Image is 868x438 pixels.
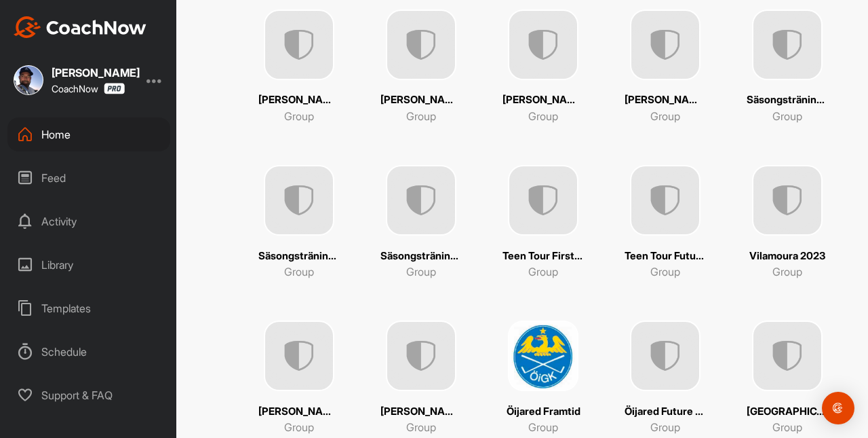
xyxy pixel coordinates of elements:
[630,165,701,236] img: uAAAAAElFTkSuQmCC
[507,404,580,420] p: Öijared Framtid
[258,404,340,420] p: [PERSON_NAME]
[264,10,334,80] img: uAAAAAElFTkSuQmCC
[258,92,340,108] p: [PERSON_NAME]
[284,108,314,124] p: Group
[508,321,578,391] img: square_54c664bba5eec12dfc80b3370f74a044.png
[14,65,43,95] img: square_4898da2fb11223984dd2f84bade8ddea.jpg
[52,83,125,94] div: CoachNow
[7,248,170,282] div: Library
[749,249,825,264] p: Vilamoura 2023
[386,321,456,391] img: uAAAAAElFTkSuQmCC
[650,419,680,435] p: Group
[650,263,680,280] p: Group
[822,392,854,424] div: Open Intercom Messenger
[630,321,701,391] img: uAAAAAElFTkSuQmCC
[380,92,462,108] p: [PERSON_NAME]
[772,108,802,124] p: Group
[747,92,828,108] p: Säsongsträning 25 60-13
[625,92,706,108] p: [PERSON_NAME]
[386,10,456,80] img: uAAAAAElFTkSuQmCC
[7,161,170,195] div: Feed
[7,117,170,151] div: Home
[7,378,170,412] div: Support & FAQ
[386,165,456,236] img: uAAAAAElFTkSuQmCC
[7,335,170,369] div: Schedule
[14,16,146,38] img: CoachNow
[508,165,578,236] img: uAAAAAElFTkSuQmCC
[502,92,584,108] p: [PERSON_NAME]
[752,321,823,391] img: uAAAAAElFTkSuQmCC
[625,404,706,420] p: Öijared Future 2024
[772,419,802,435] p: Group
[264,165,334,236] img: uAAAAAElFTkSuQmCC
[772,263,802,280] p: Group
[380,249,462,264] p: Säsongsträning 25 Serielag
[528,419,558,435] p: Group
[752,10,823,80] img: uAAAAAElFTkSuQmCC
[406,263,436,280] p: Group
[284,263,314,280] p: Group
[752,165,823,236] img: uAAAAAElFTkSuQmCC
[7,291,170,325] div: Templates
[7,204,170,238] div: Activity
[502,249,584,264] p: Teen Tour First 2022
[630,10,701,80] img: uAAAAAElFTkSuQmCC
[380,404,462,420] p: [PERSON_NAME]
[264,321,334,391] img: uAAAAAElFTkSuQmCC
[104,83,125,94] img: CoachNow Pro
[52,67,140,78] div: [PERSON_NAME]
[747,404,828,420] p: [GEOGRAPHIC_DATA]
[528,263,558,280] p: Group
[650,108,680,124] p: Group
[284,419,314,435] p: Group
[625,249,706,264] p: Teen Tour Future 2022
[406,419,436,435] p: Group
[508,10,578,80] img: uAAAAAElFTkSuQmCC
[528,108,558,124] p: Group
[406,108,436,124] p: Group
[258,249,340,264] p: Säsongsträning 25 60-14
